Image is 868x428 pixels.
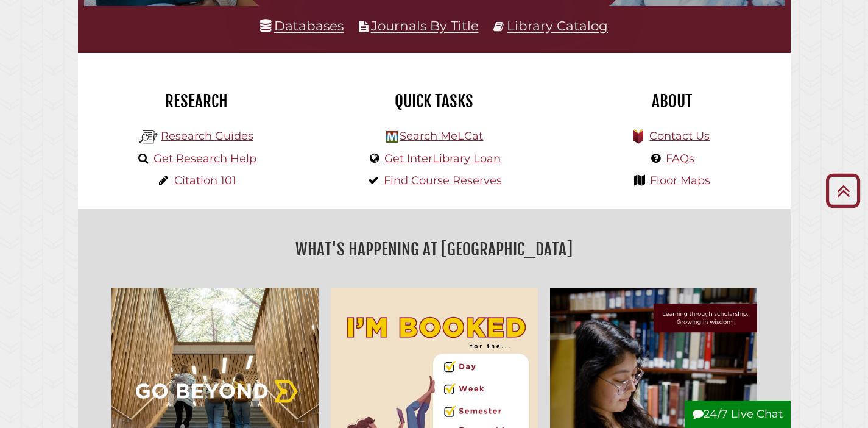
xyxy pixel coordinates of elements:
a: Contact Us [649,129,710,143]
a: Databases [260,18,344,34]
img: Hekman Library Logo [139,128,158,146]
a: Find Course Reserves [384,174,502,187]
h2: Research [87,91,306,112]
img: Hekman Library Logo [386,131,398,143]
a: Floor Maps [650,174,710,187]
a: FAQs [666,152,694,165]
a: Get InterLibrary Loan [384,152,501,165]
a: Get Research Help [153,152,256,165]
a: Library Catalog [507,18,608,34]
a: Journals By Title [371,18,479,34]
a: Back to Top [821,180,865,201]
h2: Quick Tasks [325,91,544,112]
a: Research Guides [161,129,253,143]
h2: What's Happening at [GEOGRAPHIC_DATA] [87,235,782,263]
a: Citation 101 [174,174,236,187]
a: Search MeLCat [400,129,483,143]
h2: About [562,91,782,112]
